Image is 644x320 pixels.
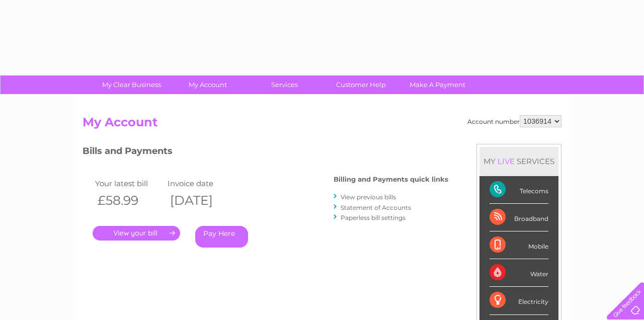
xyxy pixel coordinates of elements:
div: Electricity [490,287,548,314]
a: My Clear Business [90,75,173,94]
a: Statement of Accounts [341,204,411,211]
a: . [93,226,180,241]
a: Paperless bill settings [341,214,406,221]
th: [DATE] [165,190,237,211]
a: Customer Help [319,75,403,94]
a: View previous bills [341,193,396,201]
a: Pay Here [195,226,248,248]
div: MY SERVICES [479,147,558,176]
div: Water [490,259,548,287]
div: Mobile [490,231,548,259]
h3: Bills and Payments [83,144,448,162]
div: Account number [467,115,561,127]
h2: My Account [83,115,561,134]
a: Make A Payment [396,75,479,94]
div: LIVE [496,156,517,166]
h4: Billing and Payments quick links [334,176,448,183]
div: Broadband [490,204,548,231]
a: Services [243,75,326,94]
div: Telecoms [490,176,548,204]
td: Invoice date [165,177,237,190]
th: £58.99 [93,190,165,211]
a: My Account [167,75,250,94]
td: Your latest bill [93,177,165,190]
